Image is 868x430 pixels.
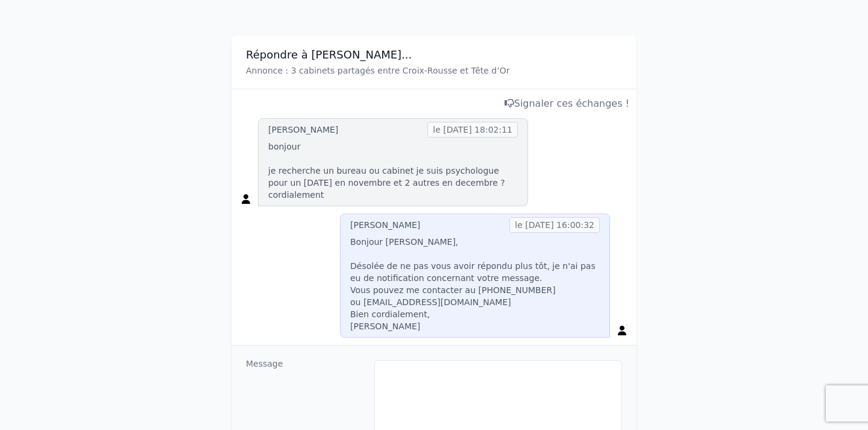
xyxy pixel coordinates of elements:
[246,65,622,77] p: Annonce : 3 cabinets partagés entre Croix-Rousse et Tête d’Or
[246,48,622,62] h3: Répondre à [PERSON_NAME]...
[268,141,518,201] p: bonjour je recherche un bureau ou cabinet je suis psychologue pour un [DATE] en novembre et 2 aut...
[350,236,600,332] p: Bonjour [PERSON_NAME], Désolée de ne pas vous avoir répondu plus tôt, je n'ai pas eu de notificat...
[509,217,600,233] span: le [DATE] 16:00:32
[239,96,629,111] div: Signaler ces échanges !
[350,219,420,231] div: [PERSON_NAME]
[427,122,518,138] span: le [DATE] 18:02:11
[268,124,338,136] div: [PERSON_NAME]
